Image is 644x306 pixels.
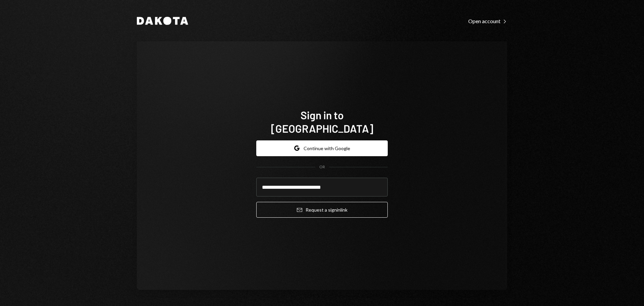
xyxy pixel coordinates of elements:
div: Open account [468,18,507,25]
h1: Sign in to [GEOGRAPHIC_DATA] [256,108,388,135]
div: OR [319,164,325,170]
button: Request a signinlink [256,202,388,218]
a: Open account [468,17,507,25]
button: Continue with Google [256,140,388,156]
